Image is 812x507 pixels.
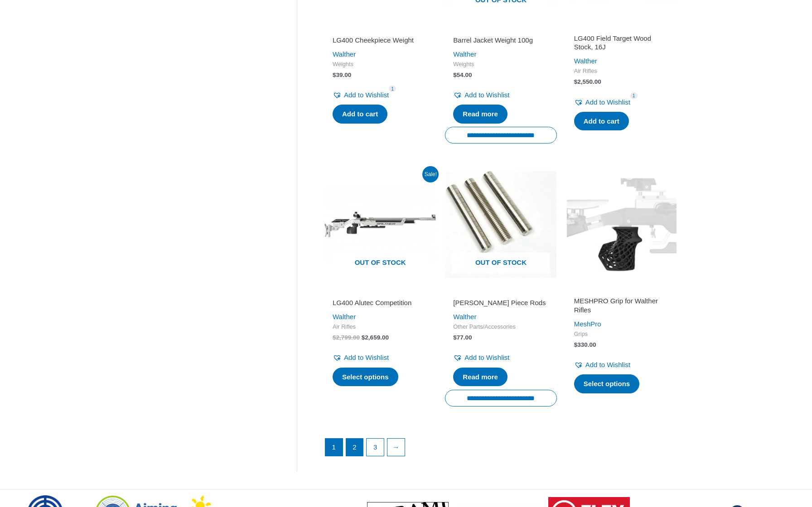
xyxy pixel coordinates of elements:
a: Add to cart: “LG400 Field Target Wood Stock, 16J” [574,112,629,131]
span: $ [333,334,336,341]
h2: [PERSON_NAME] Piece Rods [453,298,548,307]
a: [PERSON_NAME] Piece Rods [453,298,548,311]
bdi: 330.00 [574,341,596,348]
a: Select options for “MESHPRO Grip for Walther Rifles” [574,374,640,393]
iframe: Customer reviews powered by Trustpilot [453,286,548,297]
a: Page 2 [346,439,363,456]
h2: Barrel Jacket Weight 100g [453,36,548,45]
span: Add to Wishlist [344,354,389,361]
span: Other Parts/Accessories [453,323,548,331]
a: Out of stock [324,169,436,280]
a: Add to Wishlist [453,89,509,101]
a: Add to Wishlist [574,359,630,371]
h2: LG400 Alutec Competition [333,298,428,307]
bdi: 2,550.00 [574,78,601,85]
h2: LG400 Field Target Wood Stock, 16J [574,34,669,52]
h2: MESHPRO Grip for Walther Rifles [574,297,669,314]
span: 1 [630,92,638,99]
bdi: 77.00 [453,334,472,341]
span: Add to Wishlist [585,361,630,368]
span: $ [574,341,578,348]
span: Weights [453,61,548,68]
iframe: Customer reviews powered by Trustpilot [574,23,669,34]
span: Air Rifles [333,323,428,331]
a: MESHPRO Grip for Walther Rifles [574,297,669,318]
bdi: 54.00 [453,72,472,78]
span: $ [453,72,457,78]
span: Add to Wishlist [464,354,509,361]
a: Select options for “LG400 Alutec Competition” [333,368,398,387]
a: Add to Wishlist [333,351,389,364]
iframe: Customer reviews powered by Trustpilot [333,286,428,297]
a: Barrel Jacket Weight 100g [453,36,548,48]
a: Walther [453,313,476,320]
iframe: Customer reviews powered by Trustpilot [453,23,548,34]
span: Weights [333,61,428,68]
img: LG400 Alutec Competition [324,169,436,280]
span: $ [453,334,457,341]
a: Read more about “Barrel Jacket Weight 100g” [453,105,507,124]
a: LG400 Cheekpiece Weight [333,36,428,48]
a: Walther [333,50,356,58]
a: Walther [574,57,597,65]
span: Sale! [422,166,439,182]
a: LG400 Field Target Wood Stock, 16J [574,34,669,55]
img: Walther Cheek Piece Rods [445,169,556,280]
bdi: 2,799.00 [333,334,360,341]
iframe: Customer reviews powered by Trustpilot [574,286,669,297]
a: Add to cart: “LG400 Cheekpiece Weight” [333,105,387,124]
a: Page 3 [367,439,384,456]
span: $ [574,78,578,85]
span: Page 1 [325,439,343,456]
nav: Product Pagination [324,438,677,461]
span: Out of stock [331,253,429,273]
span: Add to Wishlist [585,98,630,106]
a: LG400 Alutec Competition [333,298,428,311]
span: $ [333,72,336,78]
span: Air Rifles [574,67,669,75]
a: Out of stock [445,169,556,280]
a: Add to Wishlist [453,351,509,364]
bdi: 39.00 [333,72,351,78]
a: Walther [333,313,356,320]
a: → [387,439,405,456]
a: Add to Wishlist [333,89,389,101]
span: Add to Wishlist [464,91,509,99]
h2: LG400 Cheekpiece Weight [333,36,428,45]
a: Walther [453,50,476,58]
span: $ [362,334,365,341]
bdi: 2,659.00 [362,334,389,341]
span: Add to Wishlist [344,91,389,99]
img: MESHPRO Grip for Walther Rifles [566,169,677,280]
span: Out of stock [452,253,550,273]
span: 1 [389,86,396,92]
a: MeshPro [574,320,601,328]
iframe: Customer reviews powered by Trustpilot [333,23,428,34]
a: Read more about “Walther Cheek Piece Rods” [453,368,507,387]
span: Grips [574,330,669,338]
a: Add to Wishlist [574,96,630,109]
